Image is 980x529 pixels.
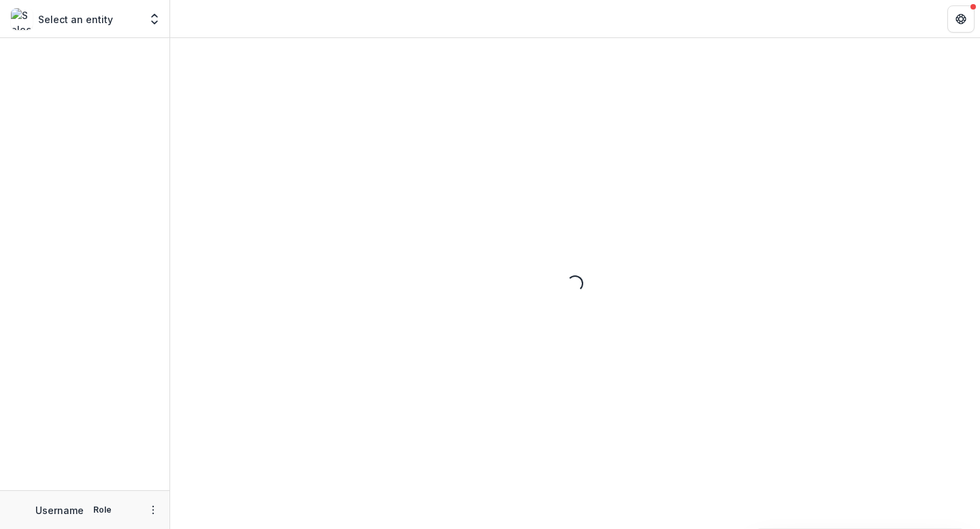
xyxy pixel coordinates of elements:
[145,502,161,518] button: More
[35,503,84,517] p: Username
[89,504,116,516] p: Role
[38,12,113,27] p: Select an entity
[947,5,975,33] button: Get Help
[145,5,164,33] button: Open entity switcher
[11,8,33,30] img: Select an entity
